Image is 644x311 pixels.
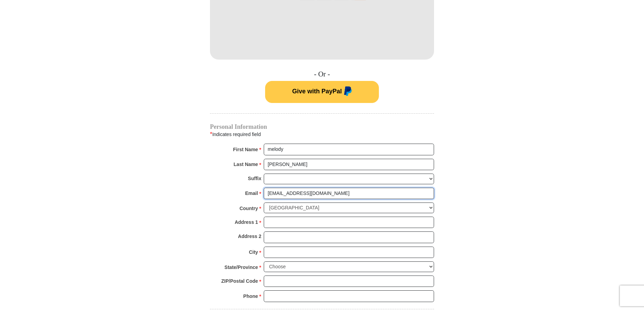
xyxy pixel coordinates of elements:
[240,204,258,213] strong: Country
[249,247,258,257] strong: City
[248,174,261,183] strong: Suffix
[265,81,379,103] button: Give with PayPal
[224,262,258,272] strong: State/Province
[292,88,342,95] span: Give with PayPal
[234,159,258,169] strong: Last Name
[210,70,434,79] h4: - Or -
[210,124,434,129] h4: Personal Information
[233,145,258,154] strong: First Name
[221,276,258,286] strong: ZIP/Postal Code
[238,231,261,241] strong: Address 2
[210,130,434,139] div: Indicates required field
[245,188,258,198] strong: Email
[342,86,352,97] img: paypal
[235,217,258,227] strong: Address 1
[243,291,258,301] strong: Phone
